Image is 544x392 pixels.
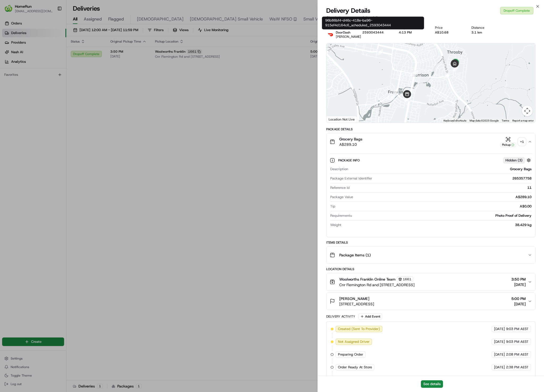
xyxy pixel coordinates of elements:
[393,88,399,94] div: 10
[326,30,335,39] img: doordash_logo_v2.png
[512,119,534,122] a: Report a map error
[326,314,355,319] div: Delivery Activity
[339,301,374,307] span: [STREET_ADDRESS]
[338,352,363,357] span: Preparing Order
[327,150,535,237] div: Grocery BagsA$289.10Pickup+1
[338,327,380,331] span: Created (Sent To Provider)
[471,26,499,30] div: Distance
[443,119,466,123] button: Keyboard shortcuts
[435,30,463,35] div: A$10.68
[500,137,516,147] button: Pickup
[322,16,424,29] div: 96b86bf4-d46c-418e-ba96-915ef4d164c6_scheduled_2593043444
[389,94,395,100] div: 9
[506,339,529,344] span: 9:03 PM AEST
[344,223,532,227] div: 38.429 kg
[338,365,372,370] span: Order Ready At Store
[330,213,352,218] span: Requirements
[350,167,532,172] div: Grocery Bags
[339,136,362,142] span: Grocery Bags
[338,158,361,162] span: Package Info
[327,273,535,291] button: Woolworths Franklin Online Team1661Cnr Flemington Rd and [STREET_ADDRESS]3:50 PM[DATE]
[502,119,509,122] a: Terms (opens in new tab)
[386,93,392,99] div: 8
[354,213,532,218] div: Photo Proof of Delivery
[330,185,350,190] span: Reference Id
[506,352,529,357] span: 2:08 PM AEST
[358,313,382,320] button: Add Event
[494,327,505,331] span: [DATE]
[355,195,532,199] div: A$289.10
[522,106,533,116] button: Map camera controls
[352,185,532,190] div: 11
[377,49,383,55] div: 2
[511,277,526,282] span: 3:50 PM
[494,339,505,344] span: [DATE]
[362,30,384,35] button: 2593043444
[506,365,529,370] span: 2:38 PM AEST
[494,352,505,357] span: [DATE]
[500,143,516,147] div: Pickup
[412,70,418,76] div: 3
[339,252,371,258] span: Package Items ( 1 )
[500,137,526,147] button: Pickup+1
[421,380,443,388] button: See details
[330,195,353,199] span: Package Value
[328,116,345,123] a: Open this area in Google Maps (opens a new window)
[327,247,535,264] button: Package Items (1)
[328,116,345,123] img: Google
[518,138,526,145] div: + 1
[470,119,499,122] span: Map data ©2025 Google
[339,277,396,282] span: Woolworths Franklin Online Team
[511,282,526,287] span: [DATE]
[374,176,532,181] div: 265357758
[327,133,535,150] button: Grocery BagsA$289.10Pickup+1
[453,65,458,71] div: 13
[330,223,341,227] span: Weight
[506,327,529,331] span: 9:03 PM AEST
[511,296,526,301] span: 5:00 PM
[330,176,372,181] span: Package External Identifier
[339,296,369,301] span: [PERSON_NAME]
[326,15,536,20] p: Check the progress of the delivery.
[399,30,427,35] div: 4:13 PM
[410,70,416,76] div: 11
[503,157,532,164] button: Hidden (3)
[435,26,463,30] div: Price
[337,204,532,209] div: A$0.00
[511,301,526,307] span: [DATE]
[327,293,535,310] button: [PERSON_NAME][STREET_ADDRESS]5:00 PM[DATE]
[330,204,335,209] span: Tip
[336,30,350,35] span: DoorDash
[326,6,370,15] span: Delivery Details
[339,142,362,147] span: A$289.10
[471,30,499,35] div: 3.1 km
[336,35,361,39] span: [PERSON_NAME]
[339,282,415,287] span: Cnr Flemington Rd and [STREET_ADDRESS]
[403,277,411,281] span: 1661
[330,167,348,172] span: Description
[494,365,505,370] span: [DATE]
[505,158,522,163] span: Hidden ( 3 )
[326,267,536,271] div: Location Details
[327,116,357,123] div: Location Not Live
[444,73,450,78] div: 12
[338,339,370,344] span: Not Assigned Driver
[326,240,536,245] div: Items Details
[326,127,536,131] div: Package Details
